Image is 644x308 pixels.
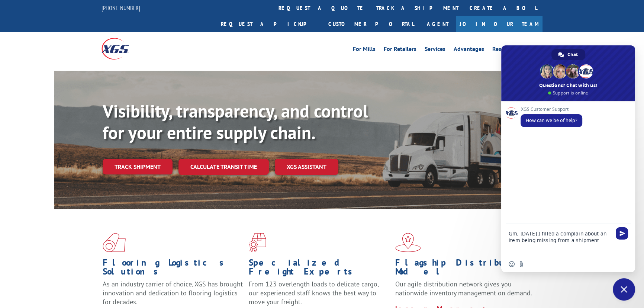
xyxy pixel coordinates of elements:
span: Send [616,227,628,240]
a: Track shipment [103,159,173,174]
img: xgs-icon-flagship-distribution-model-red [395,233,421,252]
span: How can we be of help? [526,117,577,123]
a: XGS ASSISTANT [275,159,338,175]
a: [PHONE_NUMBER] [102,4,140,12]
span: Our agile distribution network gives you nationwide inventory management on demand. [395,280,532,297]
a: For Retailers [384,46,416,54]
a: Request a pickup [215,16,323,32]
a: For Mills [353,46,376,54]
a: Close chat [613,278,635,301]
a: Customer Portal [323,16,419,32]
img: xgs-icon-focused-on-flooring-red [249,233,266,252]
span: Insert an emoji [509,261,515,267]
textarea: Compose your message... [509,224,613,256]
img: xgs-icon-total-supply-chain-intelligence-red [103,233,126,252]
span: Send a file [518,261,524,267]
a: Services [425,46,445,54]
b: Visibility, transparency, and control for your entire supply chain. [103,99,368,144]
a: Calculate transit time [178,159,269,175]
a: Advantages [454,46,484,54]
a: Join Our Team [456,16,542,32]
h1: Flagship Distribution Model [395,258,536,280]
span: Chat [567,49,578,60]
h1: Specialized Freight Experts [249,258,389,280]
a: Resources [492,46,518,54]
h1: Flooring Logistics Solutions [103,258,243,280]
a: Agent [419,16,456,32]
span: XGS Customer Support [521,107,582,112]
a: Chat [551,49,585,60]
span: As an industry carrier of choice, XGS has brought innovation and dedication to flooring logistics... [103,280,243,306]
